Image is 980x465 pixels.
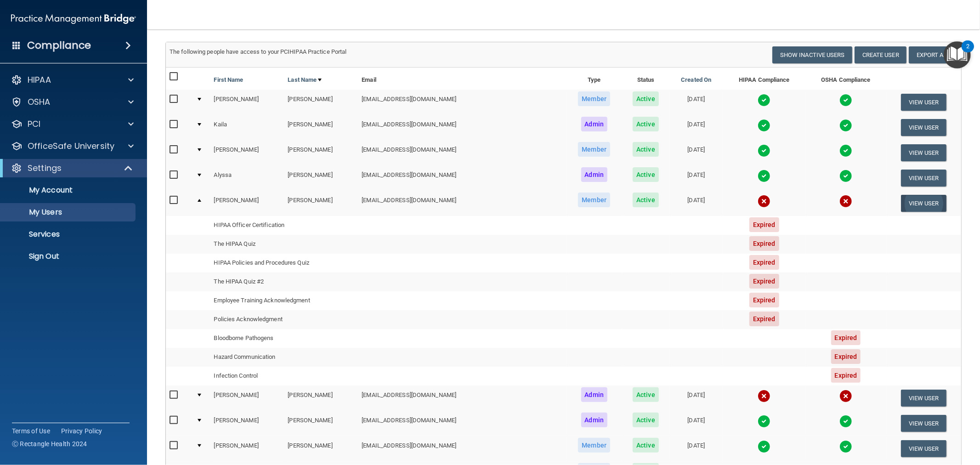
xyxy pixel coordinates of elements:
[284,90,358,115] td: [PERSON_NAME]
[633,413,659,427] span: Active
[749,293,779,307] span: Expired
[749,217,779,232] span: Expired
[12,426,50,436] a: Terms of Use
[749,255,779,270] span: Expired
[669,386,723,411] td: [DATE]
[210,216,358,235] td: HIPAA Officer Certification
[749,274,779,289] span: Expired
[633,117,659,131] span: Active
[210,191,284,215] td: [PERSON_NAME]
[210,272,358,291] td: The HIPAA Quiz #2
[758,144,770,157] img: tick.e7d51cea.svg
[681,74,711,85] a: Created On
[210,235,358,254] td: The HIPAA Quiz
[210,140,284,165] td: [PERSON_NAME]
[210,386,284,411] td: [PERSON_NAME]
[288,74,322,85] a: Last Name
[11,163,133,174] a: Settings
[6,186,131,195] p: My Account
[358,140,566,165] td: [EMAIL_ADDRESS][DOMAIN_NAME]
[909,46,957,63] a: Export All
[669,436,723,461] td: [DATE]
[28,74,51,85] p: HIPAA
[669,165,723,191] td: [DATE]
[210,329,358,348] td: Bloodborne Pathogens
[28,119,40,130] p: PCI
[669,191,723,215] td: [DATE]
[11,141,134,152] a: OfficeSafe University
[581,167,608,182] span: Admin
[831,330,861,345] span: Expired
[839,144,852,157] img: tick.e7d51cea.svg
[901,144,946,161] button: View User
[633,167,659,182] span: Active
[758,195,770,208] img: cross.ca9f0e7f.svg
[210,165,284,191] td: Alyssa
[284,140,358,165] td: [PERSON_NAME]
[749,236,779,251] span: Expired
[669,115,723,140] td: [DATE]
[839,170,852,182] img: tick.e7d51cea.svg
[358,436,566,461] td: [EMAIL_ADDRESS][DOMAIN_NAME]
[758,390,770,403] img: cross.ca9f0e7f.svg
[11,10,136,28] img: PMB logo
[944,41,971,68] button: Open Resource Center, 2 new notifications
[210,310,358,329] td: Policies Acknowledgment
[966,46,969,58] div: 2
[210,436,284,461] td: [PERSON_NAME]
[749,312,779,326] span: Expired
[633,193,659,207] span: Active
[901,390,946,407] button: View User
[170,48,347,55] span: The following people have access to your PCIHIPAA Practice Portal
[772,46,852,63] button: Show Inactive Users
[284,436,358,461] td: [PERSON_NAME]
[210,367,358,386] td: Infection Control
[633,91,659,106] span: Active
[581,117,608,131] span: Admin
[6,230,131,239] p: Services
[901,94,946,111] button: View User
[6,208,131,217] p: My Users
[284,165,358,191] td: [PERSON_NAME]
[901,195,946,212] button: View User
[11,74,134,85] a: HIPAA
[210,348,358,367] td: Hazard Communication
[358,386,566,411] td: [EMAIL_ADDRESS][DOMAIN_NAME]
[210,411,284,436] td: [PERSON_NAME]
[581,413,608,427] span: Admin
[581,387,608,402] span: Admin
[358,191,566,215] td: [EMAIL_ADDRESS][DOMAIN_NAME]
[758,119,770,132] img: tick.e7d51cea.svg
[901,119,946,136] button: View User
[11,96,134,108] a: OSHA
[633,438,659,453] span: Active
[758,170,770,182] img: tick.e7d51cea.svg
[758,415,770,428] img: tick.e7d51cea.svg
[358,90,566,115] td: [EMAIL_ADDRESS][DOMAIN_NAME]
[622,68,669,90] th: Status
[358,165,566,191] td: [EMAIL_ADDRESS][DOMAIN_NAME]
[839,390,852,403] img: cross.ca9f0e7f.svg
[831,368,861,383] span: Expired
[669,90,723,115] td: [DATE]
[578,142,610,157] span: Member
[566,68,623,90] th: Type
[578,438,610,453] span: Member
[11,119,134,130] a: PCI
[284,386,358,411] td: [PERSON_NAME]
[284,411,358,436] td: [PERSON_NAME]
[839,94,852,107] img: tick.e7d51cea.svg
[758,94,770,107] img: tick.e7d51cea.svg
[28,96,51,108] p: OSHA
[210,90,284,115] td: [PERSON_NAME]
[358,411,566,436] td: [EMAIL_ADDRESS][DOMAIN_NAME]
[358,115,566,140] td: [EMAIL_ADDRESS][DOMAIN_NAME]
[831,349,861,364] span: Expired
[210,291,358,310] td: Employee Training Acknowledgment
[633,387,659,402] span: Active
[901,415,946,432] button: View User
[61,426,102,436] a: Privacy Policy
[633,142,659,157] span: Active
[210,115,284,140] td: Kaila
[284,191,358,215] td: [PERSON_NAME]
